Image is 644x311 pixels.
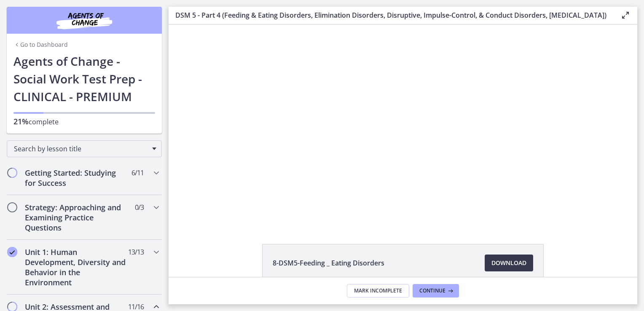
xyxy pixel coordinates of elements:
[14,144,148,153] span: Search by lesson title
[13,40,68,49] a: Go to Dashboard
[128,247,144,257] span: 13 / 13
[347,284,409,298] button: Mark Incomplete
[491,258,526,268] span: Download
[7,247,17,257] i: Completed
[13,116,29,126] span: 21%
[13,52,155,105] h1: Agents of Change - Social Work Test Prep - CLINICAL - PREMIUM
[25,202,128,233] h2: Strategy: Approaching and Examining Practice Questions
[169,24,637,225] iframe: Video Lesson
[25,247,128,287] h2: Unit 1: Human Development, Diversity and Behavior in the Environment
[175,10,607,20] h3: DSM 5 - Part 4 (Feeding & Eating Disorders, Elimination Disorders, Disruptive, Impulse-Control, &...
[419,287,445,294] span: Continue
[485,255,533,271] a: Download
[7,140,162,157] div: Search by lesson title
[131,168,144,178] span: 6 / 11
[135,202,144,212] span: 0 / 3
[34,10,135,30] img: Agents of Change Social Work Test Prep
[25,168,128,188] h2: Getting Started: Studying for Success
[273,258,384,268] span: 8-DSM5-Feeding _ Eating Disorders
[13,116,155,127] p: complete
[413,284,459,298] button: Continue
[354,287,402,294] span: Mark Incomplete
